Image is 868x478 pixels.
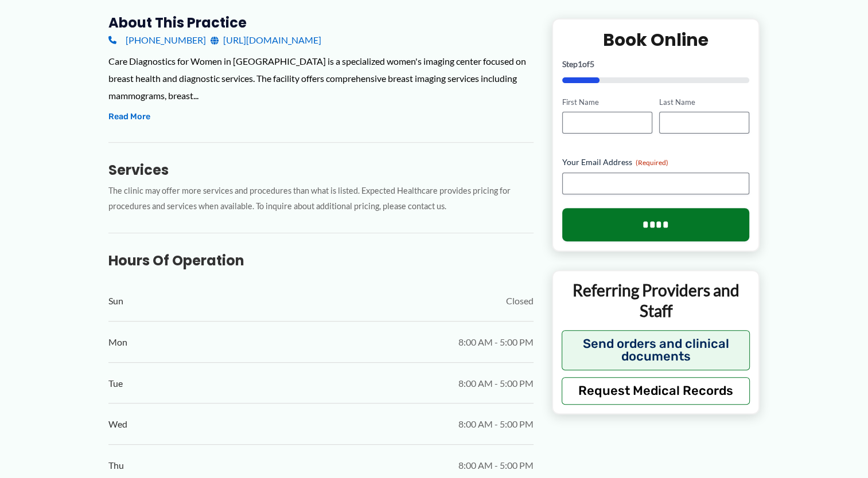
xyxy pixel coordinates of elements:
[108,457,124,474] span: Thu
[108,110,150,124] button: Read More
[108,161,534,179] h3: Services
[458,334,534,351] span: 8:00 AM - 5:00 PM
[108,32,206,49] a: [PHONE_NUMBER]
[659,97,749,108] label: Last Name
[506,292,534,309] span: Closed
[211,32,321,49] a: [URL][DOMAIN_NAME]
[562,377,750,405] button: Request Medical Records
[562,330,750,370] button: Send orders and clinical documents
[108,252,534,269] h3: Hours of Operation
[590,59,594,69] span: 5
[562,29,750,51] h2: Book Online
[108,183,534,214] p: The clinic may offer more services and procedures than what is listed. Expected Healthcare provid...
[458,457,534,474] span: 8:00 AM - 5:00 PM
[578,59,582,69] span: 1
[458,375,534,392] span: 8:00 AM - 5:00 PM
[108,292,123,309] span: Sun
[458,416,534,433] span: 8:00 AM - 5:00 PM
[108,375,123,392] span: Tue
[562,97,652,108] label: First Name
[108,53,534,104] div: Care Diagnostics for Women in [GEOGRAPHIC_DATA] is a specialized women's imaging center focused o...
[108,14,534,32] h3: About this practice
[562,280,750,322] p: Referring Providers and Staff
[562,157,750,169] label: Your Email Address
[108,334,127,351] span: Mon
[108,416,127,433] span: Wed
[562,60,750,68] p: Step of
[636,159,668,167] span: (Required)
